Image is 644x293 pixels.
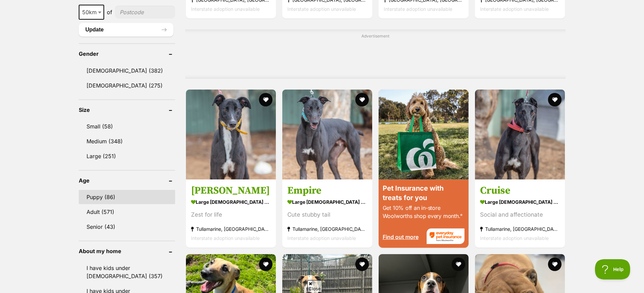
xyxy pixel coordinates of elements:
strong: Tullamarine, [GEOGRAPHIC_DATA] [287,224,367,234]
strong: large [DEMOGRAPHIC_DATA] Dog [191,197,271,207]
div: Cute stubby tail [287,210,367,219]
strong: Tullamarine, [GEOGRAPHIC_DATA] [191,224,271,234]
button: favourite [548,258,562,271]
span: 50km [79,5,104,20]
button: favourite [355,93,369,106]
div: Social and affectionate [480,210,560,219]
span: of [107,8,112,16]
a: I have kids under [DEMOGRAPHIC_DATA] (357) [79,261,175,283]
h3: Empire [287,184,367,197]
button: favourite [259,93,272,106]
button: favourite [259,258,272,271]
header: Size [79,107,175,113]
a: Medium (348) [79,134,175,148]
a: Large (251) [79,149,175,163]
span: Interstate adoption unavailable [191,235,260,241]
a: Adult (571) [79,205,175,219]
a: Senior (43) [79,220,175,234]
h3: [PERSON_NAME] [191,184,271,197]
h3: Cruise [480,184,560,197]
span: Close [307,280,322,292]
span: Interstate adoption unavailable [384,6,452,12]
span: Interstate adoption unavailable [480,6,549,12]
header: Age [79,177,175,184]
button: Update [79,23,173,36]
span: Interstate adoption unavailable [191,6,260,12]
strong: large [DEMOGRAPHIC_DATA] Dog [480,197,560,207]
button: favourite [355,258,369,271]
input: postcode [115,6,175,19]
img: Lee - Greyhound Dog [186,90,276,179]
div: Zest for life [191,210,271,219]
a: Puppy (86) [79,190,175,204]
a: Empire large [DEMOGRAPHIC_DATA] Dog Cute stubby tail Tullamarine, [GEOGRAPHIC_DATA] Interstate ad... [282,179,372,248]
a: [DEMOGRAPHIC_DATA] (275) [79,78,175,93]
span: 50km [79,7,103,17]
a: [PERSON_NAME] large [DEMOGRAPHIC_DATA] Dog Zest for life Tullamarine, [GEOGRAPHIC_DATA] Interstat... [186,179,276,248]
a: Cruise large [DEMOGRAPHIC_DATA] Dog Social and affectionate Tullamarine, [GEOGRAPHIC_DATA] Inters... [475,179,565,248]
div: Advertisement [185,29,566,79]
strong: large [DEMOGRAPHIC_DATA] Dog [287,197,367,207]
a: [DEMOGRAPHIC_DATA] (382) [79,64,175,78]
header: Gender [79,51,175,57]
a: Small (58) [79,119,175,133]
strong: Tullamarine, [GEOGRAPHIC_DATA] [480,224,560,234]
img: Empire - Greyhound Dog [282,90,372,179]
button: favourite [548,93,562,106]
button: favourite [452,258,465,271]
iframe: Help Scout Beacon - Open [595,259,630,279]
span: Interstate adoption unavailable [287,235,356,241]
span: Interstate adoption unavailable [287,6,356,12]
header: About my home [79,248,175,254]
img: Cruise - Greyhound Dog [475,90,565,179]
span: Interstate adoption unavailable [480,235,549,241]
